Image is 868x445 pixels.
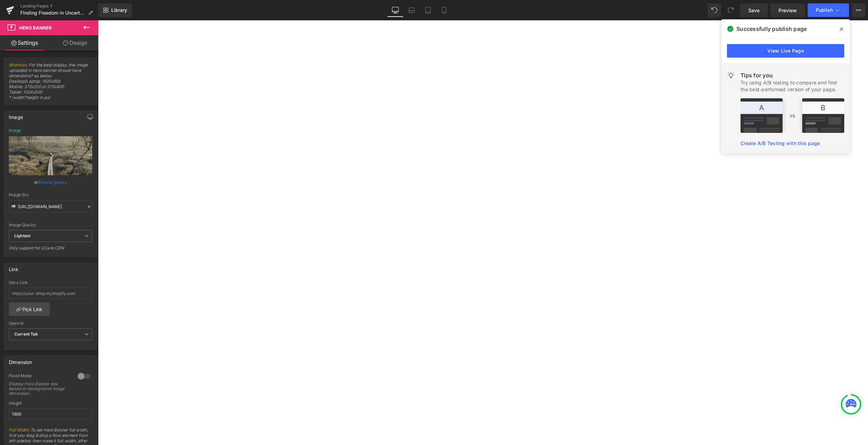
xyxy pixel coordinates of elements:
button: Publish [808,3,849,17]
a: Design [51,35,100,50]
input: Link [9,201,92,213]
b: Current Tab [14,331,38,337]
a: Pick Link [9,302,50,316]
a: Attention [9,62,27,67]
div: Height [9,401,92,406]
span: Preview [778,7,797,14]
div: Only support for UCare CDN [9,245,92,255]
img: tip.png [741,98,844,133]
a: Full Width [9,427,28,432]
a: Landing Pages [20,3,98,9]
a: Browse gallery [38,176,67,188]
div: Fixed Mode [9,373,71,380]
div: or [9,179,92,186]
span: Successfully publish page [736,25,807,33]
a: Create A/B Testing with this page [741,140,820,146]
a: View Live Page [727,44,844,58]
div: Tips for you [741,71,844,79]
span: Publish [816,7,833,13]
a: Desktop [387,3,403,17]
button: More [852,3,865,17]
input: https://your-shop.myshopify.com [9,288,92,299]
a: New Library [98,3,132,17]
div: Image Src [9,193,92,197]
div: Try using A/B testing to compare and find the best-performed version of your page. [741,79,844,93]
span: : For the best display, the image uploaded in Hero banner should have dimensions* as below: Deskt... [9,62,92,105]
a: Preview [770,3,805,17]
span: Library [111,7,127,13]
a: Laptop [403,3,420,17]
span: Save [748,7,759,14]
div: Image [9,128,21,133]
input: auto [9,408,92,420]
a: Mobile [436,3,452,17]
div: Link [9,263,18,272]
iframe: Intercom live chat [845,422,861,438]
img: light.svg [727,71,735,79]
div: Open In [9,321,92,326]
div: Image [9,110,23,120]
a: Tablet [420,3,436,17]
div: Display Hero Banner box based on background image dimension. [9,382,70,396]
div: Hero Link [9,280,92,285]
button: Undo [708,3,721,17]
span: Hero Banner [19,25,52,31]
div: Image Quality [9,223,92,227]
b: Lightest [14,233,31,238]
span: Finding Freedom in Uncertainty Registration [20,10,85,16]
div: Dimension [9,356,32,365]
button: Redo [724,3,737,17]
